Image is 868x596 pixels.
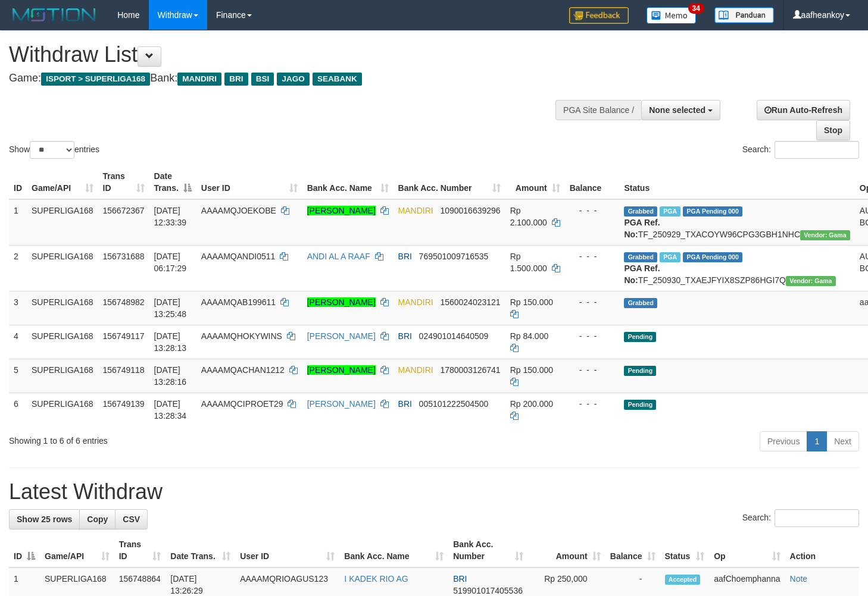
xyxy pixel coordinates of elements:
[510,297,553,307] span: Rp 150.000
[688,3,704,14] span: 34
[103,297,145,307] span: 156748982
[565,165,620,199] th: Balance
[27,245,98,291] td: SUPERLIGA168
[624,218,660,239] b: PGA Ref. No:
[570,398,615,410] div: - - -
[9,73,567,84] h4: Game: Bank:
[9,165,27,199] th: ID
[149,165,196,199] th: Date Trans.: activate to sort column descending
[775,141,859,159] input: Search:
[9,141,99,159] label: Show entries
[154,252,187,273] span: [DATE] 06:17:29
[826,431,859,451] a: Next
[790,574,808,584] a: Note
[398,206,433,215] span: MANDIRI
[624,206,657,217] span: Grabbed
[510,252,547,273] span: Rp 1.500.000
[624,332,656,342] span: Pending
[742,141,859,159] label: Search:
[166,534,235,567] th: Date Trans.: activate to sort column ascending
[40,534,114,567] th: Game/API: activate to sort column ascending
[570,364,615,376] div: - - -
[570,205,615,217] div: - - -
[103,365,145,375] span: 156749118
[440,365,500,375] span: Copy 1780003126741 to clipboard
[103,331,145,341] span: 156749117
[624,264,660,285] b: PGA Ref. No:
[528,534,605,567] th: Amount: activate to sort column ascending
[398,297,433,307] span: MANDIRI
[619,245,854,291] td: TF_250930_TXAEJFYIX8SZP86HGI7Q
[440,206,500,215] span: Copy 1090016639296 to clipboard
[201,206,276,215] span: AAAAMQJOEKOBE
[9,325,27,359] td: 4
[624,298,657,308] span: Grabbed
[683,206,742,217] span: PGA Pending
[665,575,701,585] span: Accepted
[9,291,27,325] td: 3
[510,206,547,227] span: Rp 2.100.000
[714,7,774,23] img: panduan.png
[649,105,705,115] span: None selected
[775,509,859,527] input: Search:
[30,141,74,159] select: Showentries
[570,250,615,262] div: - - -
[307,252,370,261] a: ANDI AL A RAAF
[9,245,27,291] td: 2
[660,252,680,262] span: Marked by aafromsomean
[154,365,187,387] span: [DATE] 13:28:16
[277,73,309,86] span: JAGO
[660,206,680,217] span: Marked by aafsengchandara
[807,431,827,451] a: 1
[344,574,408,584] a: I KADEK RIO AG
[235,534,339,567] th: User ID: activate to sort column ascending
[398,331,412,341] span: BRI
[647,7,697,24] img: Button%20Memo.svg
[419,399,489,409] span: Copy 005101222504500 to clipboard
[394,165,505,199] th: Bank Acc. Number: activate to sort column ascending
[398,399,412,409] span: BRI
[307,399,376,409] a: [PERSON_NAME]
[709,534,785,567] th: Op: activate to sort column ascending
[154,331,187,353] span: [DATE] 13:28:13
[683,252,742,262] span: PGA Pending
[154,206,187,227] span: [DATE] 12:33:39
[114,534,166,567] th: Trans ID: activate to sort column ascending
[760,431,807,451] a: Previous
[448,534,528,567] th: Bank Acc. Number: activate to sort column ascending
[201,331,282,341] span: AAAAMQHOKYWINS
[555,100,641,120] div: PGA Site Balance /
[123,515,140,524] span: CSV
[624,400,656,410] span: Pending
[201,252,276,261] span: AAAAMQANDI0511
[398,252,412,261] span: BRI
[103,206,145,215] span: 156672367
[453,574,467,584] span: BRI
[9,199,27,246] td: 1
[624,252,657,262] span: Grabbed
[177,73,221,86] span: MANDIRI
[339,534,448,567] th: Bank Acc. Name: activate to sort column ascending
[570,330,615,342] div: - - -
[307,297,376,307] a: [PERSON_NAME]
[419,252,489,261] span: Copy 769501009716535 to clipboard
[786,276,836,286] span: Vendor URL: https://trx31.1velocity.biz
[27,291,98,325] td: SUPERLIGA168
[27,325,98,359] td: SUPERLIGA168
[115,509,148,529] a: CSV
[224,73,248,86] span: BRI
[569,7,629,24] img: Feedback.jpg
[9,393,27,426] td: 6
[742,509,859,527] label: Search:
[307,331,376,341] a: [PERSON_NAME]
[800,230,850,240] span: Vendor URL: https://trx31.1velocity.biz
[103,252,145,261] span: 156731688
[98,165,149,199] th: Trans ID: activate to sort column ascending
[419,331,489,341] span: Copy 024901014640509 to clipboard
[154,297,187,319] span: [DATE] 13:25:48
[307,365,376,375] a: [PERSON_NAME]
[201,365,285,375] span: AAAAMQACHAN1212
[201,297,276,307] span: AAAAMQAB199611
[9,6,99,24] img: MOTION_logo.png
[9,534,40,567] th: ID: activate to sort column descending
